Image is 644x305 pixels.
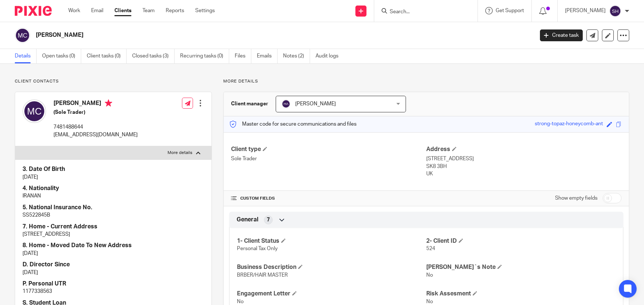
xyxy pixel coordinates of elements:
[555,194,597,202] label: Show empty fields
[426,163,621,170] p: SK8 3BH
[23,173,204,181] p: [DATE]
[237,299,244,304] span: No
[426,237,616,245] h4: 2- Client ID
[426,273,433,278] span: No
[535,120,603,129] div: strong-topaz-honeycomb-ant
[87,49,127,63] a: Client tasks (0)
[426,155,621,162] p: [STREET_ADDRESS]
[68,7,80,14] a: Work
[237,237,426,245] h4: 1- Client Status
[496,8,524,13] span: Get Support
[23,231,204,238] p: [STREET_ADDRESS]
[540,29,583,41] a: Create task
[609,5,621,17] img: svg%3E
[565,7,606,14] p: [PERSON_NAME]
[166,7,184,14] a: Reports
[54,131,138,139] p: [EMAIL_ADDRESS][DOMAIN_NAME]
[105,99,112,107] i: Primary
[23,211,204,219] p: SS522845B
[54,109,138,116] h5: (Sole Trader)
[168,150,192,156] p: More details
[231,155,426,162] p: Sole Trader
[23,99,46,123] img: svg%3E
[231,100,268,108] h3: Client manager
[426,290,616,298] h4: Risk Assesment
[229,120,357,128] p: Master code for secure communications and files
[195,7,215,14] a: Settings
[237,273,288,278] span: BRBER/HAIR MASTER
[54,123,138,131] p: 7481488644
[23,250,204,257] p: [DATE]
[23,204,204,211] h4: 5. National Insurance No.
[426,246,435,251] span: 524
[23,223,204,231] h4: 7. Home - Current Address
[142,7,155,14] a: Team
[180,49,229,63] a: Recurring tasks (0)
[23,261,204,269] h4: D. Director Since
[231,196,426,201] h4: CUSTOM FIELDS
[257,49,278,63] a: Emails
[23,185,204,192] h4: 4. Nationality
[23,242,204,249] h4: 8. Home - Moved Date To New Address
[54,99,138,109] h4: [PERSON_NAME]
[237,263,426,271] h4: Business Description
[426,263,616,271] h4: [PERSON_NAME]`s Note
[237,290,426,298] h4: Engagement Letter
[231,146,426,153] h4: Client type
[23,192,204,200] p: IRANAN
[23,269,204,276] p: [DATE]
[23,165,204,173] h4: 3. Date Of Birth
[23,288,204,295] p: 1177338563
[267,216,270,224] span: 7
[282,99,290,108] img: svg%3E
[36,31,430,39] h2: [PERSON_NAME]
[426,299,433,304] span: No
[295,101,336,106] span: [PERSON_NAME]
[237,246,278,251] span: Personal Tax Only
[426,146,621,153] h4: Address
[237,216,258,224] span: General
[316,49,344,63] a: Audit logs
[426,170,621,178] p: UK
[15,28,30,43] img: svg%3E
[132,49,175,63] a: Closed tasks (3)
[223,78,629,84] p: More details
[15,6,52,16] img: Pixie
[15,78,212,84] p: Client contacts
[235,49,251,63] a: Files
[23,280,204,288] h4: P. Personal UTR
[389,9,455,15] input: Search
[42,49,81,63] a: Open tasks (0)
[15,49,37,63] a: Details
[114,7,131,14] a: Clients
[91,7,103,14] a: Email
[283,49,310,63] a: Notes (2)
